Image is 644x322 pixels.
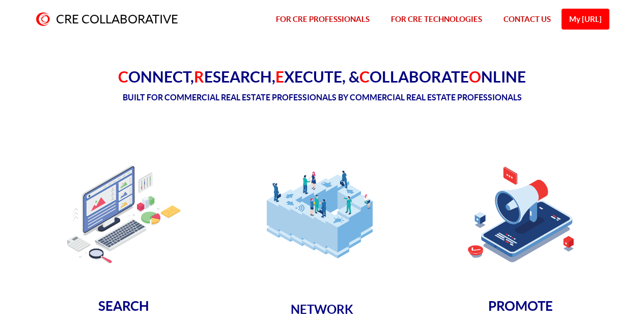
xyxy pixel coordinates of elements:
strong: NETWORK [291,303,353,316]
span: C [118,68,128,86]
a: My [URL] [562,9,609,30]
strong: ONNECT, ESEARCH, XECUTE, & OLLABORATE NLINE [118,68,526,86]
span: PROMOTE [488,299,553,313]
strong: SEARCH [98,299,149,313]
strong: BUILT FOR COMMERCIAL REAL ESTATE PROFESSIONALS BY COMMERCIAL REAL ESTATE PROFESSIONALS [123,93,522,102]
span: E [275,68,284,86]
span: C [359,68,370,86]
span: O [469,68,481,86]
span: R [194,68,204,86]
